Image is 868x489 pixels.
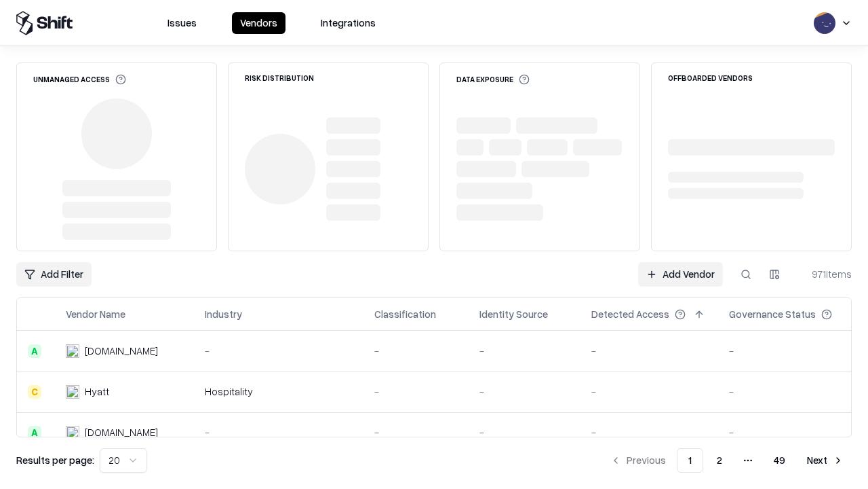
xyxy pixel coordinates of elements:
button: 49 [763,448,796,473]
div: - [479,425,570,439]
div: - [729,425,854,439]
div: Hyatt [85,384,109,399]
div: - [479,344,570,358]
div: - [729,384,854,399]
div: Offboarded Vendors [668,74,753,81]
div: - [729,344,854,358]
div: - [205,344,353,358]
div: Classification [374,307,436,321]
div: [DOMAIN_NAME] [85,344,158,358]
div: - [591,425,707,439]
img: Hyatt [66,385,79,399]
div: Governance Status [729,307,816,321]
button: Next [799,448,852,473]
div: Detected Access [591,307,669,321]
div: - [374,384,458,399]
div: - [205,425,353,439]
img: primesec.co.il [66,426,79,439]
nav: pagination [602,448,852,473]
div: - [374,344,458,358]
div: A [28,344,41,358]
button: Add Filter [16,262,92,287]
div: Unmanaged Access [33,74,126,85]
div: C [28,385,41,399]
div: [DOMAIN_NAME] [85,425,158,439]
button: Integrations [313,12,384,34]
div: Identity Source [479,307,548,321]
div: 971 items [797,267,852,281]
div: A [28,426,41,439]
a: Add Vendor [638,262,723,287]
div: Risk Distribution [245,74,314,81]
img: intrado.com [66,344,79,358]
button: Issues [159,12,205,34]
div: - [591,344,707,358]
div: - [374,425,458,439]
button: Vendors [232,12,285,34]
button: 1 [677,448,703,473]
div: Data Exposure [456,74,530,85]
div: - [479,384,570,399]
div: Industry [205,307,242,321]
div: Vendor Name [66,307,125,321]
div: - [591,384,707,399]
div: Hospitality [205,384,353,399]
button: 2 [706,448,733,473]
p: Results per page: [16,453,94,467]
